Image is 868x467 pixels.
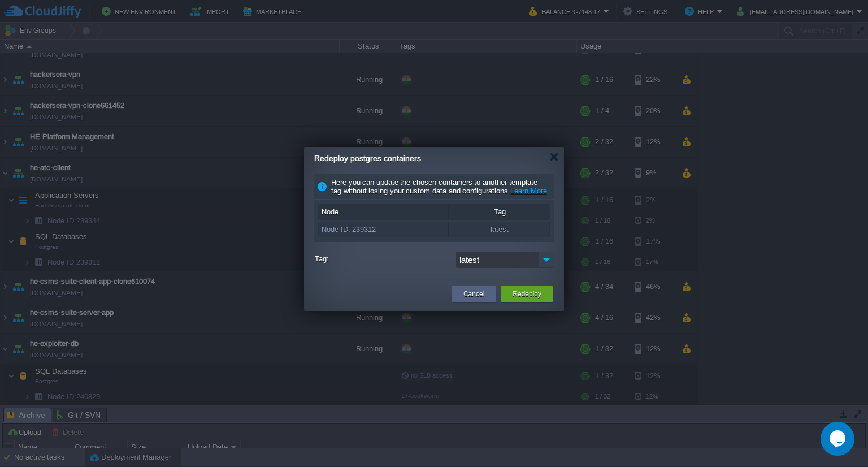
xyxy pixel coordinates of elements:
div: latest [449,222,550,237]
button: Cancel [463,288,484,300]
iframe: chat widget [821,422,857,456]
div: Here you can update the chosen containers to another template tag without losing your custom data... [314,174,554,200]
button: Redeploy [513,288,541,300]
label: Tag: [315,252,453,266]
a: Learn More [510,187,547,195]
div: Node [319,205,448,219]
span: Redeploy postgres containers [314,154,421,163]
div: Node ID: 239312 [319,222,448,237]
div: Tag [449,205,550,219]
